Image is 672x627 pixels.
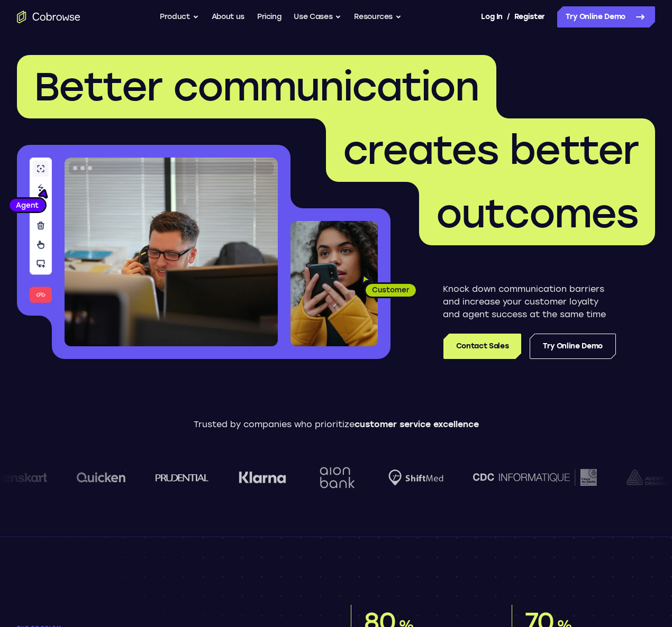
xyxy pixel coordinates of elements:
a: About us [212,6,244,27]
img: prudential [155,473,208,482]
span: Better communication [34,63,479,110]
a: Try Online Demo [557,6,655,27]
p: Knock down communication barriers and increase your customer loyalty and agent success at the sam... [443,283,616,321]
span: outcomes [436,190,638,237]
img: CDC Informatique [472,469,596,485]
a: Go to the home page [17,11,80,23]
img: Shiftmed [387,469,442,486]
a: Contact Sales [443,334,521,359]
img: Aion Bank [315,456,358,499]
button: Use Cases [294,6,341,27]
img: A customer holding their phone [290,221,378,346]
span: / [507,11,510,23]
a: Register [514,6,545,27]
img: Klarna [238,471,285,484]
a: Log In [481,6,502,27]
a: Try Online Demo [530,334,616,359]
span: customer service excellence [355,419,479,429]
button: Product [160,6,199,27]
a: Pricing [257,6,281,27]
span: creates better [343,126,638,174]
img: A customer support agent talking on the phone [65,158,278,346]
button: Resources [354,6,402,27]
